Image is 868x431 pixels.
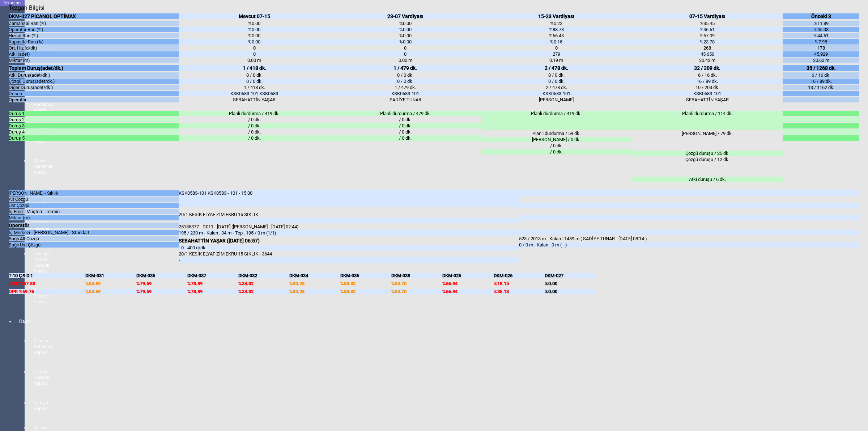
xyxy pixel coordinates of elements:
div: [PERSON_NAME] / 0 dk. [481,137,631,142]
div: %66.94 [442,281,493,286]
div: İş Emri - Müşteri - Termin [9,209,179,214]
div: 0 [330,45,481,51]
div: 2 / 478 dk. [481,65,631,71]
div: %83.32 [340,289,391,294]
div: MAK %67.88 [9,281,85,286]
div: 1 / 418 dk. [179,85,329,90]
div: %45.08 [783,27,859,32]
div: Planli durdurma / 419 dk. [481,111,631,130]
div: Operatör Ran.(%) [9,27,179,32]
div: [PERSON_NAME] [481,97,631,102]
div: 13 / 1162 dk. [783,85,859,90]
div: %78.89 [187,289,238,294]
div: Çözgü duruşu / 12 dk. [632,157,783,176]
div: %0.00 [330,21,481,26]
div: %79.59 [136,281,187,286]
div: / 0 dk. [330,129,481,135]
div: SADİYE TUNAR [330,97,481,102]
div: Zamansal Ran.(%) [9,21,179,26]
div: Miktar (m) [9,58,179,63]
div: %84.69 [85,281,136,286]
div: / 0 dk. [179,117,329,122]
div: 0 [179,51,329,57]
div: Hızsal Ran.(%) [9,33,179,38]
div: KSK0583-101 [632,91,783,96]
div: Desen [9,91,179,96]
div: 35 / 1268 dk. [783,65,859,71]
div: Üst Çözgü [9,203,179,208]
div: DKM-027 PİCANOL OPTİMAX [9,13,179,19]
div: Çözgü Duruş(adet/dk.) [9,79,179,84]
div: 1 / 479 dk. [330,65,481,71]
div: DKM-032 [238,273,289,278]
div: 0.19 m [481,58,631,63]
div: Planli durdurma / 114 dk. [632,111,783,130]
div: 0 / 0 dk. [330,72,481,78]
div: %35.45 [632,21,783,26]
div: T:10 Ç:9 D:1 [9,273,85,278]
div: SEBAHATTİN YAŞAR [179,97,329,102]
div: Duruş 3 [9,123,179,128]
div: / 0 dk. [179,123,329,128]
div: Atkı Duruş(adet/dk.) [9,72,179,78]
div: %23.78 [632,39,783,45]
div: 0 / 0 dk. [481,72,631,78]
div: %0.00 [179,39,329,45]
div: 0.00 m [330,58,481,63]
div: Duruş 5 [9,135,179,141]
div: 20/1 KESİK ELYAF ZİM EKRU 15 SIKLIK [179,212,519,217]
div: %35.13 [494,289,545,294]
div: DKM-027 [545,273,596,278]
div: %66.43 [481,33,631,38]
div: 16 / 89 dk. [783,79,859,84]
div: / 0 dk. [179,129,329,135]
div: 268 [632,45,783,51]
div: %0.00 [330,27,481,32]
div: 6 / 16 dk. [632,72,783,78]
div: 195 / 230 m - Kalan : 34 m - Top : 195 / 0 m (1/1) [179,230,519,236]
div: %18.15 [494,281,545,286]
div: [PERSON_NAME] - Sıklık [9,190,179,196]
div: KSK0583-101 [481,91,631,96]
div: / 0 dk. [481,149,631,155]
div: %84.69 [85,289,136,294]
div: %0.15 [481,39,631,45]
div: 16 / 89 dk. [632,79,783,84]
div: DKM-036 [340,273,391,278]
div: 23-07 Vardiyası [330,13,481,19]
div: 07-15 Vardiyası [632,13,783,19]
div: %46.51 [632,27,783,32]
div: 523 / 2013 m - Kalan : 1489 m ( SADİYE TUNAR - [DATE] 08:14 ) [519,236,859,241]
div: 0 / 0 m - Kalan : 0 m ( - ) [519,242,859,248]
div: Kapasite Ran.(%) [9,39,179,45]
div: 20/1 KESİK ELYAF ZİM EKRU 15 SIKLIK - 3644 [179,251,519,257]
div: 1 / 418 dk. [179,65,329,71]
div: Mevcut 07-15 [179,13,329,19]
div: 0 / 0 dk. [179,79,329,84]
div: / 0 dk. [330,135,481,141]
div: %11.89 [783,21,859,26]
div: %44.51 [783,33,859,38]
div: %80.28 [289,289,340,294]
div: Çözgü duruşu / 25 dk. [632,151,783,156]
div: %88.73 [481,27,631,32]
div: DKM-025 [442,273,493,278]
div: DKM-034 [289,273,340,278]
div: %34.32 [238,289,289,294]
div: Duruş 4 [9,129,179,135]
div: 25185377 - D011 - [DATE] ([PERSON_NAME] - [DATE] 02:44) [179,224,519,229]
div: %78.89 [187,281,238,286]
div: Planli durdurma / 479 dk. [330,111,481,116]
div: %0.00 [545,281,596,286]
div: / 0 dk. [330,117,481,122]
div: 15-23 Vardiyası [481,13,631,19]
div: - [179,257,519,263]
div: Bağlı Alt Çözgü [9,236,179,241]
div: 178 [783,45,859,51]
div: 2 / 478 dk. [481,85,631,90]
div: Tezgah Bilgisi [9,4,47,11]
div: %7.98 [783,39,859,45]
div: DKM-026 [494,273,545,278]
div: %80.28 [289,281,340,286]
div: %67.09 [632,33,783,38]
